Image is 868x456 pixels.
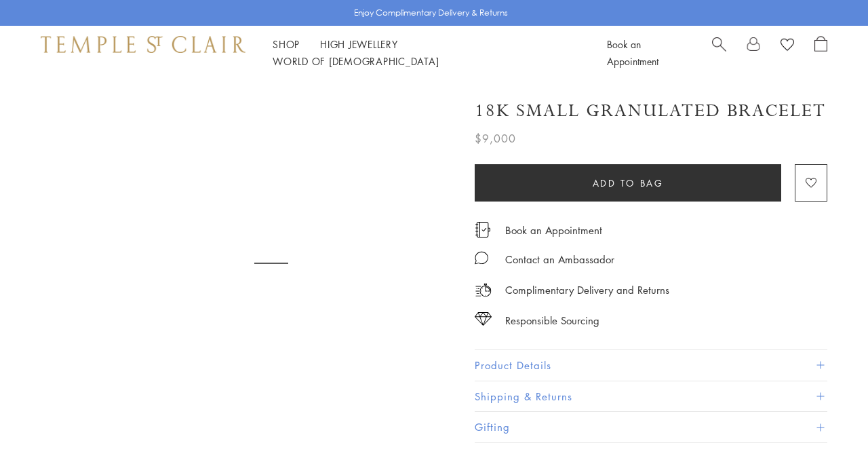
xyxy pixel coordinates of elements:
[475,381,827,412] button: Shipping & Returns
[475,412,827,442] button: Gifting
[475,251,488,265] img: MessageIcon-01_2.svg
[273,37,300,51] a: ShopShop
[475,164,781,202] button: Add to bag
[505,282,669,299] p: Complimentary Delivery and Returns
[475,312,492,326] img: icon_sourcing.svg
[475,99,826,123] h1: 18K Small Granulated Bracelet
[505,251,614,268] div: Contact an Ambassador
[354,6,508,20] p: Enjoy Complimentary Delivery & Returns
[712,36,726,70] a: Search
[505,312,599,329] div: Responsible Sourcing
[814,36,827,70] a: Open Shopping Bag
[781,36,794,56] a: View Wishlist
[593,176,664,191] span: Add to bag
[475,350,827,381] button: Product Details
[475,282,492,299] img: icon_delivery.svg
[505,223,602,237] a: Book an Appointment
[320,37,398,51] a: High JewelleryHigh Jewellery
[41,36,245,52] img: Temple St. Clair
[273,36,576,70] nav: Main navigation
[273,54,439,68] a: World of [DEMOGRAPHIC_DATA]World of [DEMOGRAPHIC_DATA]
[475,130,516,147] span: $9,000
[800,392,854,442] iframe: Gorgias live chat messenger
[607,37,658,68] a: Book an Appointment
[475,222,491,237] img: icon_appointment.svg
